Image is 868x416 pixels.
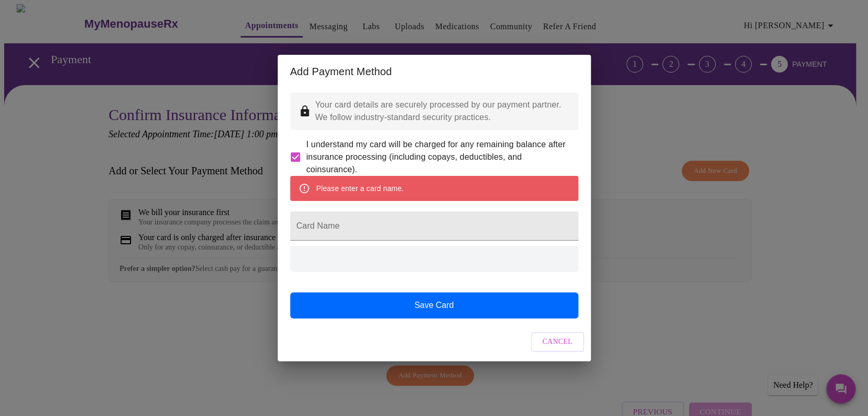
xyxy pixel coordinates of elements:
div: Please enter a card name. [316,179,404,198]
p: Your card details are securely processed by our payment partner. We follow industry-standard secu... [315,99,570,124]
span: I understand my card will be charged for any remaining balance after insurance processing (includ... [306,138,570,176]
h2: Add Payment Method [290,63,578,80]
button: Cancel [531,332,584,352]
span: Cancel [542,336,573,349]
button: Save Card [290,292,578,318]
